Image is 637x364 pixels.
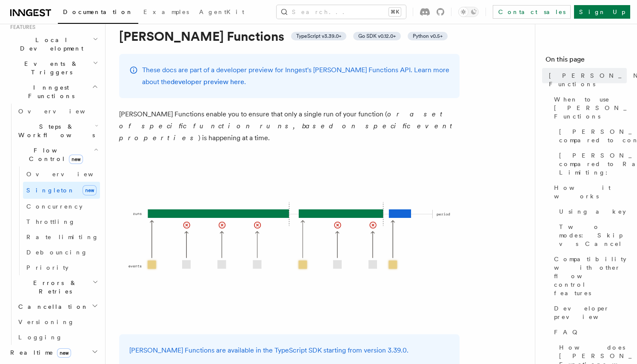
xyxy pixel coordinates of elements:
a: Overview [15,104,100,119]
a: [PERSON_NAME] compared to Rate Limiting: [556,148,627,180]
span: Python v0.5+ [413,33,443,40]
div: Flow Controlnew [15,166,100,275]
span: Compatibility with other flow control features [554,255,627,297]
span: Flow Control [15,146,94,163]
a: Concurrency [23,199,100,214]
span: Local Development [7,36,93,53]
span: Inngest Functions [7,83,92,100]
a: Using a key [556,204,627,219]
span: Developer preview [554,304,627,321]
span: FAQ [554,328,582,336]
button: Flow Controlnew [15,143,100,166]
a: developer preview here [171,78,244,86]
a: [PERSON_NAME] compared to concurrency: [556,124,627,148]
a: AgentKit [194,3,249,23]
em: or a set of specific function runs, based on specific event properties [119,110,456,142]
kbd: ⌘K [389,8,401,16]
button: Toggle dark mode [458,7,479,17]
a: Versioning [15,314,100,330]
span: Debouncing [26,249,88,256]
span: new [57,348,71,358]
span: Documentation [63,8,133,15]
a: Priority [23,260,100,275]
h1: [PERSON_NAME] Functions [119,28,460,44]
button: Steps & Workflows [15,119,100,143]
button: Realtimenew [7,345,100,360]
span: Logging [18,334,63,341]
span: Cancellation [15,302,89,311]
p: [PERSON_NAME] Functions are available in the TypeScript SDK starting from version 3.39.0. [129,344,449,356]
span: Overview [26,171,114,178]
span: Versioning [18,319,74,325]
span: Using a key [559,207,626,216]
span: Go SDK v0.12.0+ [358,33,396,40]
a: Debouncing [23,245,100,260]
span: Events & Triggers [7,59,93,76]
span: Steps & Workflows [15,122,95,139]
span: How it works [554,183,627,200]
img: Singleton Functions only process one run at a time. [119,154,460,324]
span: AgentKit [199,8,244,15]
span: new [69,155,83,164]
a: How it works [551,180,627,204]
span: Singleton [26,187,75,194]
span: Rate limiting [26,234,99,240]
a: Compatibility with other flow control features [551,251,627,301]
a: Contact sales [493,5,571,19]
button: Events & Triggers [7,56,100,80]
a: When to use [PERSON_NAME] Functions [551,92,627,124]
span: new [83,185,97,195]
a: Rate limiting [23,229,100,245]
span: Two modes: Skip vs Cancel [559,223,627,248]
span: Throttling [26,218,75,225]
a: [PERSON_NAME] Functions [546,68,627,92]
a: Documentation [58,3,138,24]
a: Overview [23,166,100,182]
p: These docs are part of a developer preview for Inngest's [PERSON_NAME] Functions API. Learn more ... [142,64,449,88]
a: Throttling [23,214,100,229]
div: Inngest Functions [7,104,100,345]
span: Examples [143,8,189,15]
p: [PERSON_NAME] Functions enable you to ensure that only a single run of your function ( ) is happe... [119,108,460,144]
button: Local Development [7,32,100,56]
span: Priority [26,264,69,271]
a: FAQ [551,324,627,340]
button: Cancellation [15,299,100,314]
button: Inngest Functions [7,80,100,104]
span: Realtime [7,348,71,357]
span: Overview [18,108,106,115]
h4: On this page [546,54,627,68]
span: Errors & Retries [15,279,92,296]
span: Features [7,24,35,31]
a: Two modes: Skip vs Cancel [556,219,627,251]
button: Search...⌘K [277,5,406,19]
a: Logging [15,330,100,345]
span: TypeScript v3.39.0+ [296,33,341,40]
button: Errors & Retries [15,275,100,299]
a: Singletonnew [23,182,100,199]
a: Examples [138,3,194,23]
span: Concurrency [26,203,83,210]
a: Sign Up [574,5,630,19]
a: Developer preview [551,301,627,324]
